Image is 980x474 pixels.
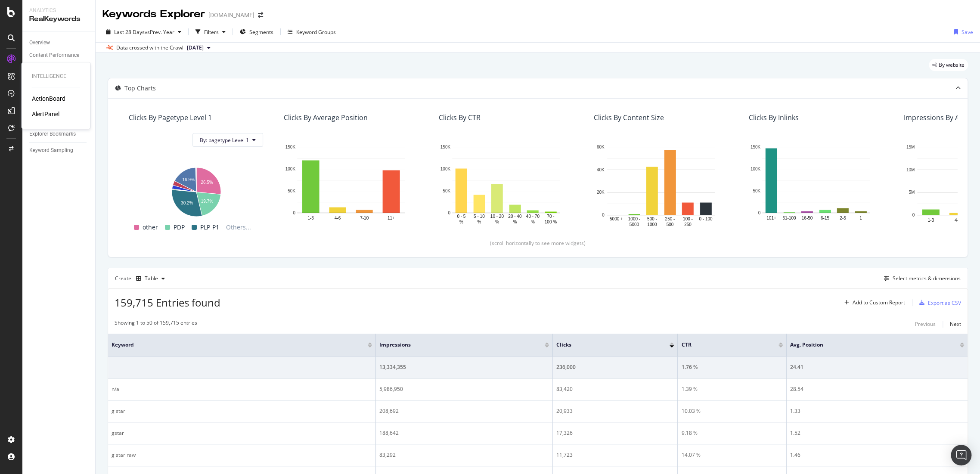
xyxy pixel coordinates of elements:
div: Data crossed with the Crawl [116,44,183,52]
svg: A chart. [749,143,883,225]
text: 40 - 70 [526,214,540,219]
text: 20K [597,190,605,195]
text: 1-3 [927,218,934,223]
div: 1.46 [790,451,964,459]
text: 5000 + [610,217,623,221]
text: 100 - [683,217,693,221]
text: 40K [597,167,605,172]
text: 30.2% [181,201,193,205]
div: Clicks By Average Position [284,113,368,122]
div: 83,292 [379,451,549,459]
text: 15M [906,145,915,149]
div: 9.18 % [681,429,783,437]
text: 150K [440,145,451,149]
text: 4-6 [955,218,961,223]
div: 14.07 % [681,451,783,459]
text: 4-6 [335,216,341,220]
text: 1000 - [628,217,640,221]
text: 7-10 [360,216,369,220]
text: 26.5% [201,180,213,185]
div: Keywords Explorer [102,7,205,22]
svg: A chart. [129,163,263,218]
div: 208,692 [379,407,549,415]
text: 16.9% [183,177,195,182]
text: 11+ [388,216,395,220]
div: 28.54 [790,385,964,393]
button: Previous [915,319,936,329]
div: Explorer Bookmarks [29,130,76,139]
button: Filters [192,25,229,39]
div: gstar [112,429,372,437]
div: Keyword Sampling [29,146,73,155]
div: Clicks By pagetype Level 1 [129,113,212,122]
div: Add to Custom Report [853,300,905,305]
text: 100 % [545,220,557,224]
span: By website [939,62,964,68]
text: 70 - [547,214,554,219]
div: g star raw [112,451,372,459]
text: % [531,220,535,224]
text: 1-3 [307,216,314,220]
span: 159,715 Entries found [115,295,220,310]
button: By: pagetype Level 1 [192,133,263,147]
text: 51-100 [782,216,796,220]
div: [DOMAIN_NAME] [208,11,254,19]
text: 100K [440,167,451,171]
div: Clicks By Inlinks [749,113,799,122]
div: 188,642 [379,429,549,437]
text: 101+ [766,216,776,220]
div: 10.03 % [681,407,783,415]
div: 24.41 [790,363,964,371]
button: Table [133,272,168,285]
div: 236,000 [556,363,674,371]
text: 1 [859,216,862,220]
span: Clicks [556,341,657,349]
span: Segments [249,28,273,36]
svg: A chart. [439,143,573,225]
button: Next [950,319,961,329]
div: legacy label [929,59,968,71]
svg: A chart. [284,143,418,225]
button: Keyword Groups [284,25,339,39]
div: RealKeywords [29,14,88,24]
a: AlertPanel [32,110,59,118]
text: 2-5 [840,216,846,220]
text: 10M [906,167,915,172]
svg: A chart. [594,143,728,228]
div: 1.76 % [681,363,783,371]
text: 5M [909,190,915,195]
a: Explorer Bookmarks [29,130,89,139]
text: % [477,220,481,224]
text: 60K [597,145,605,149]
a: ActionBoard [32,94,65,103]
div: 20,933 [556,407,674,415]
div: 13,334,355 [379,363,549,371]
text: 0 - 100 [699,217,713,221]
text: 100K [285,167,296,171]
a: Content Performance [29,51,89,60]
a: Overview [29,38,89,47]
text: 50K [443,189,450,193]
text: 100K [751,167,761,171]
text: 10 - 20 [490,214,504,219]
div: Table [145,276,158,281]
span: other [143,222,158,232]
div: Overview [29,38,50,47]
div: 5,986,950 [379,385,549,393]
text: 500 [666,222,673,227]
div: Showing 1 to 50 of 159,715 entries [115,319,197,329]
text: 1000 [647,222,657,227]
div: n/a [112,385,372,393]
div: Keyword Groups [296,28,336,36]
text: 5000 [630,222,639,227]
button: Last 28 DaysvsPrev. Year [102,25,185,39]
button: Save [951,25,973,39]
text: 5 - 10 [474,214,485,219]
span: Impressions [379,341,532,349]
